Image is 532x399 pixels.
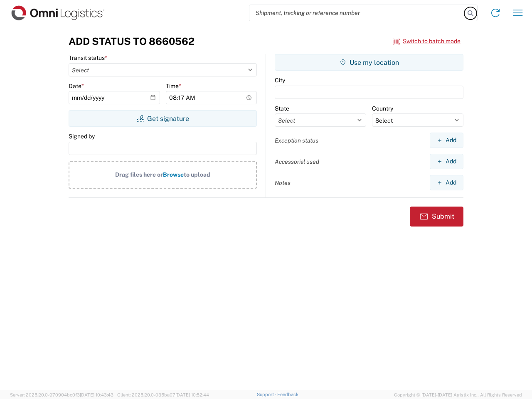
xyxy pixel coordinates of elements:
[69,82,84,90] label: Date
[275,137,318,144] label: Exception status
[163,171,184,178] span: Browse
[277,392,298,397] a: Feedback
[69,133,95,140] label: Signed by
[257,392,278,397] a: Support
[430,154,463,169] button: Add
[69,54,107,62] label: Transit status
[372,105,393,112] label: Country
[69,110,257,127] button: Get signature
[184,171,210,178] span: to upload
[275,105,289,112] label: State
[275,54,463,71] button: Use my location
[10,392,113,397] span: Server: 2025.20.0-970904bc0f3
[80,392,113,397] span: [DATE] 10:43:43
[175,392,209,397] span: [DATE] 10:52:44
[166,82,181,90] label: Time
[117,392,209,397] span: Client: 2025.20.0-035ba07
[410,207,463,227] button: Submit
[69,35,195,47] h3: Add Status to 8660562
[275,179,291,187] label: Notes
[275,76,285,84] label: City
[115,171,163,178] span: Drag files here or
[430,133,463,148] button: Add
[394,391,522,399] span: Copyright © [DATE]-[DATE] Agistix Inc., All Rights Reserved
[249,5,465,21] input: Shipment, tracking or reference number
[430,175,463,190] button: Add
[275,158,319,165] label: Accessorial used
[393,34,461,48] button: Switch to batch mode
